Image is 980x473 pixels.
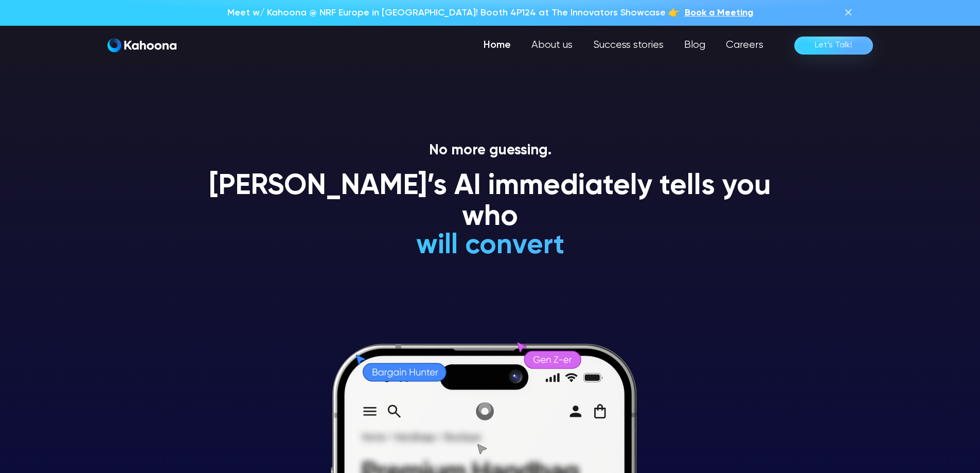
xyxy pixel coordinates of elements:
[674,35,716,56] a: Blog
[583,35,674,56] a: Success stories
[197,142,783,160] p: No more guessing.
[685,8,753,17] span: Book a Meeting
[794,37,873,55] a: Let’s Talk!
[685,6,753,20] a: Book a Meeting
[815,37,852,54] div: Let’s Talk!
[473,35,521,56] a: Home
[521,35,583,56] a: About us
[373,369,438,377] g: Bargain Hunter
[716,35,774,56] a: Careers
[108,38,176,52] img: Kahoona logo white
[197,171,783,233] h1: [PERSON_NAME]’s AI immediately tells you who
[338,231,642,261] h1: will convert
[227,6,680,20] p: Meet w/ Kahoona @ NRF Europe in [GEOGRAPHIC_DATA]! Booth 4P124 at The Innovators Showcase 👉
[108,38,176,53] a: home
